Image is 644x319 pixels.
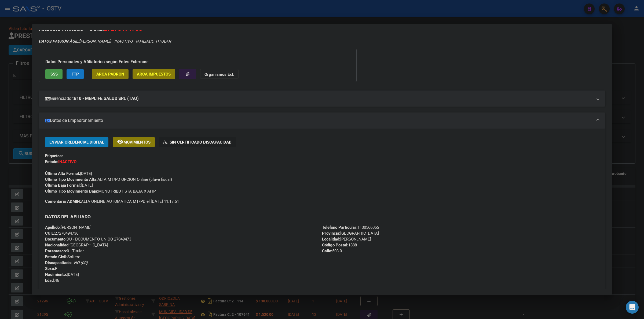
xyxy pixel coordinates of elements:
[50,72,58,77] span: SSS
[39,39,110,44] span: [PERSON_NAME]
[45,243,69,247] strong: Nacionalidad:
[322,225,357,230] strong: Teléfono Particular:
[45,198,179,204] span: ALTA ONLINE AUTOMATICA MT/PD el [DATE] 11:17:51
[45,137,108,147] button: Enviar Credencial Digital
[113,137,155,147] button: Movimientos
[322,249,342,253] span: 503 0
[45,214,599,220] h3: DATOS DEL AFILIADO
[74,260,87,265] i: NO (00)
[200,69,239,79] button: Organismos Ext.
[45,278,59,283] span: 46
[45,159,58,164] strong: Estado:
[67,69,84,79] button: FTP
[45,59,350,65] h3: Datos Personales y Afiliatorios según Entes Externos:
[322,225,379,230] span: 1130566055
[39,91,605,107] mat-expansion-panel-header: Gerenciador:B10 - MEPLIFE SALUD SRL (TAU)
[45,254,67,259] strong: Estado Civil:
[123,140,151,145] span: Movimientos
[322,249,332,253] strong: Calle:
[45,243,108,247] span: [GEOGRAPHIC_DATA]
[322,231,340,236] strong: Provincia:
[137,39,171,44] span: AFILIADO TITULAR
[45,225,61,230] strong: Apellido:
[322,243,348,247] strong: Código Postal:
[45,278,55,283] strong: Edad:
[45,95,592,102] mat-panel-title: Gerenciador:
[322,237,371,242] span: [PERSON_NAME]
[72,72,79,77] span: FTP
[39,39,79,44] strong: DATOS PADRÓN ÁGIL:
[45,272,79,277] span: [DATE]
[117,138,123,145] mat-icon: remove_red_eye
[92,69,129,79] button: ARCA Padrón
[49,140,104,145] span: Enviar Credencial Digital
[45,177,97,182] strong: Ultimo Tipo Movimiento Alta:
[45,249,84,253] span: 0 - Titular
[322,237,340,242] strong: Localidad:
[45,237,131,242] span: DU - DOCUMENTO UNICO 27049473
[45,272,67,277] strong: Nacimiento:
[133,69,175,79] button: ARCA Impuestos
[45,199,81,204] strong: Comentario ADMIN:
[39,39,171,44] i: | INACTIVO |
[45,254,80,259] span: Soltero
[96,72,124,77] span: ARCA Padrón
[45,117,592,124] mat-panel-title: Datos de Empadronamiento
[45,249,67,253] strong: Parentesco:
[45,183,93,188] span: [DATE]
[45,231,78,236] span: 27270494736
[45,153,63,158] strong: Etiquetas:
[137,72,171,77] span: ARCA Impuestos
[45,183,81,188] strong: Última Baja Formal:
[74,95,139,102] strong: B10 - MEPLIFE SALUD SRL (TAU)
[159,137,236,147] button: Sin Certificado Discapacidad
[45,260,72,265] strong: Discapacitado:
[204,72,234,77] strong: Organismos Ext.
[45,171,92,176] span: [DATE]
[45,266,57,271] span: F
[322,231,379,236] span: [GEOGRAPHIC_DATA]
[39,112,605,129] mat-expansion-panel-header: Datos de Empadronamiento
[45,189,156,194] span: MONOTRIBUTISTA BAJA X AFIP
[322,243,357,247] span: 1888
[45,171,80,176] strong: Última Alta Formal:
[45,237,67,242] strong: Documento:
[170,140,232,145] span: Sin Certificado Discapacidad
[58,159,76,164] strong: INACTIVO
[45,231,55,236] strong: CUIL:
[45,225,92,230] span: [PERSON_NAME]
[626,301,639,314] div: Open Intercom Messenger
[45,69,63,79] button: SSS
[45,177,172,182] span: ALTA MT/PD OPCION Online (clave fiscal)
[45,189,98,194] strong: Ultimo Tipo Movimiento Baja:
[45,266,55,271] strong: Sexo:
